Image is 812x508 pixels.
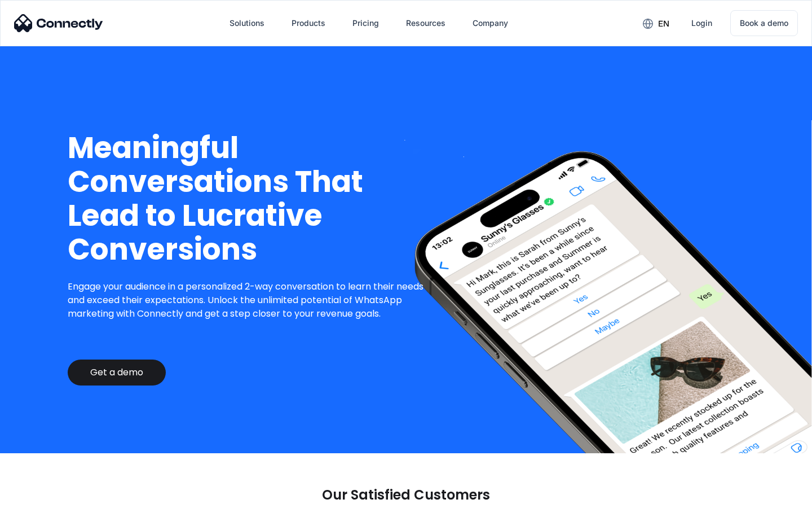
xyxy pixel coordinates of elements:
div: Company [464,10,517,37]
div: en [634,15,678,32]
aside: Language selected: English [11,488,68,504]
div: Products [283,10,334,37]
ul: Language list [23,488,68,504]
div: en [658,16,669,32]
a: Login [682,10,721,37]
img: Connectly Logo [14,14,103,32]
p: Engage your audience in a personalized 2-way conversation to learn their needs and exceed their e... [68,280,433,321]
div: Solutions [220,10,273,37]
div: Company [473,15,508,31]
div: Pricing [352,15,379,31]
div: Login [691,15,712,31]
a: Book a demo [730,10,798,36]
div: Resources [406,15,445,31]
div: Products [292,15,325,31]
div: Resources [397,10,454,37]
div: Get a demo [90,367,143,378]
div: Solutions [230,15,264,31]
a: Get a demo [68,360,166,386]
h1: Meaningful Conversations That Lead to Lucrative Conversions [68,131,433,266]
p: Our Satisfied Customers [322,487,490,503]
a: Pricing [343,10,388,37]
